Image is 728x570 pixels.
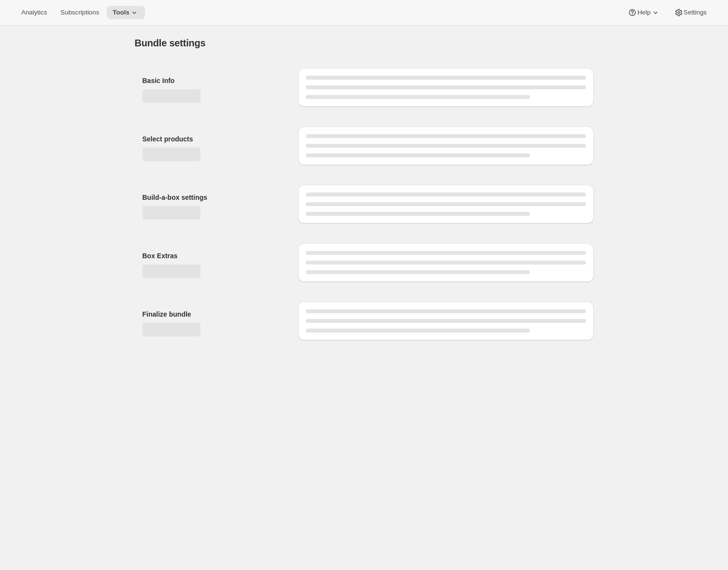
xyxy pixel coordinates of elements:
[21,9,47,16] span: Analytics
[60,9,99,16] span: Subscriptions
[15,6,53,19] button: Analytics
[143,193,283,202] h2: Build-a-box settings
[668,6,713,19] button: Settings
[113,9,129,16] span: Tools
[135,37,206,49] h1: Bundle settings
[684,9,707,16] span: Settings
[143,76,283,85] h2: Basic Info
[637,9,650,16] span: Help
[55,6,105,19] button: Subscriptions
[622,6,666,19] button: Help
[107,6,145,19] button: Tools
[143,134,283,144] h2: Select products
[143,309,283,319] h2: Finalize bundle
[123,26,605,348] div: Page loading
[143,251,283,261] h2: Box Extras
